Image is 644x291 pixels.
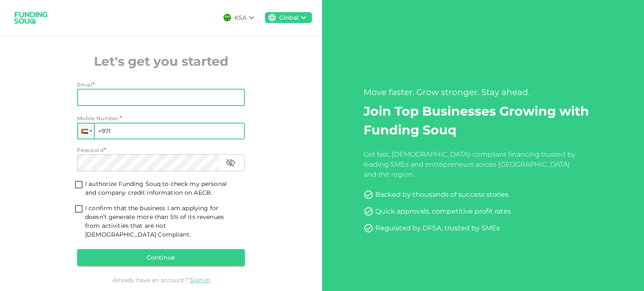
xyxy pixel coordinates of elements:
div: Already have an account? [77,276,245,284]
span: Email [77,82,92,88]
img: flag-sa.b9a346574cdc8950dd34b50780441f57.svg [223,14,231,21]
div: KSA [234,13,247,22]
span: termsConditionsForInvestmentsAccepted [73,180,85,191]
div: United Arab Emirates: + 971 [78,124,94,139]
span: Mobile Number [77,114,119,123]
span: I authorize Funding Souq to check my personal and company credit information on AECB. [85,180,227,196]
div: Backed by thousands of success stories [375,190,509,200]
img: logo [10,7,52,29]
button: Continue [77,249,245,266]
h2: Join Top Businesses Growing with Funding Souq [364,102,602,139]
div: Get fast, [DEMOGRAPHIC_DATA]-compliant financing trusted by leading SMEs and entrepreneurs across... [364,149,579,180]
a: Sign in [190,276,210,284]
input: password [77,155,219,171]
span: Password [77,147,104,153]
div: Global [279,13,299,22]
div: Quick approvals, competitive profit rates [375,206,511,216]
input: email [77,89,236,106]
span: shariahTandCAccepted [73,204,85,215]
span: I confirm that the business I am applying for doesn’t generate more than 5% of its revenues from ... [85,204,238,239]
input: 1 (702) 123-4567 [77,123,245,139]
div: Move faster. Grow stronger. Stay ahead. [364,86,602,98]
div: Regulated by DFSA, trusted by SMEs [375,223,500,233]
h2: Let's get you started [77,52,245,71]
